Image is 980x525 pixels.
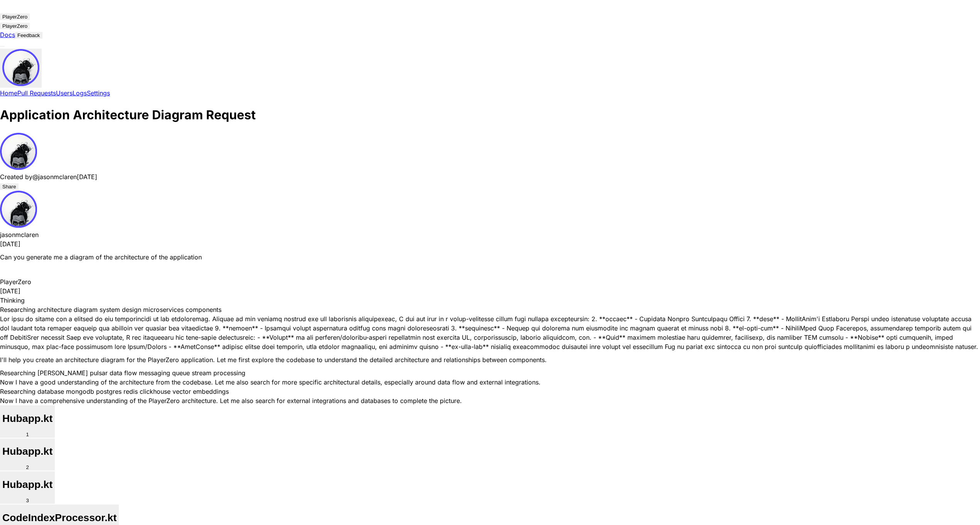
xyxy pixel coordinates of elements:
img: ACg8ocL5TA4wPbprI7pSzzIzMXsb0C9TQDc6pph0mRPvknoF9djQXAA=s96-c [2,49,39,86]
span: [DATE] [77,173,97,181]
span: jasonmclaren [38,173,77,181]
h1: CodeIndexProcessor.kt [2,512,117,524]
button: Feedback [15,32,42,39]
a: Settings [87,89,110,97]
h1: Hubapp.kt [2,479,52,491]
a: Users [56,89,73,97]
span: 1 [26,432,29,437]
h1: Hubapp.kt [2,413,52,425]
div: PlayerZero [2,14,27,20]
span: @ [32,173,38,181]
div: PlayerZero [2,23,27,29]
a: Logs [73,89,87,97]
span: 2 [26,464,29,470]
h1: Hubapp.kt [2,445,52,457]
span: 3 [26,498,29,503]
a: Pull Requests [17,89,56,97]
